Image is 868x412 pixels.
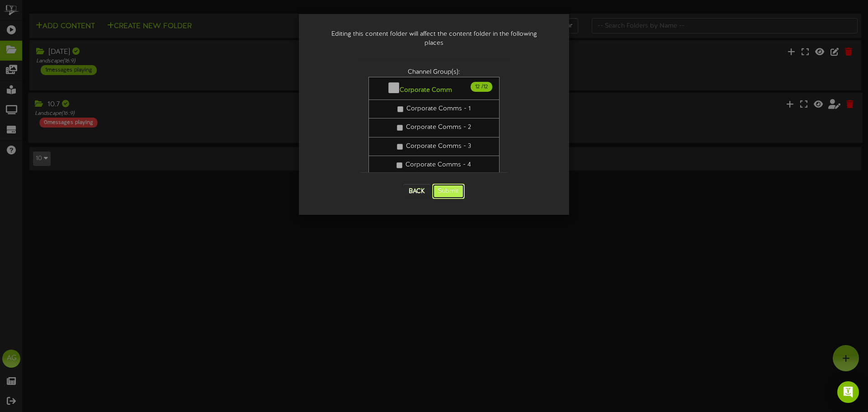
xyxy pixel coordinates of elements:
[396,162,402,168] input: Corporate Comms - 4
[312,21,556,57] div: Editing this content folder will affect the content folder in the following places
[397,142,471,151] label: Corporate Comms - 3
[837,381,859,403] div: Open Intercom Messenger
[397,144,403,150] input: Corporate Comms - 3
[397,104,471,114] label: Corporate Comms - 1
[475,84,481,90] span: 12
[403,184,430,199] button: Back
[368,68,500,77] div: Channel Group(s):
[400,87,452,94] b: Corporate Comm
[397,106,403,112] input: Corporate Comms - 1
[396,161,471,170] label: Corporate Comms - 4
[397,125,403,131] input: Corporate Comms - 2
[432,184,465,199] button: Submit
[471,82,492,92] span: / 12
[397,123,471,132] label: Corporate Comms - 2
